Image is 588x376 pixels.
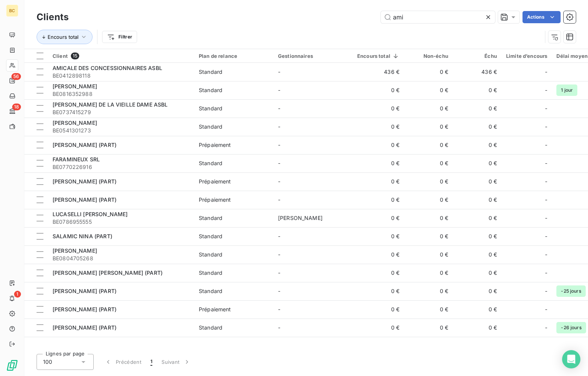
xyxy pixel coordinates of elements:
div: Standard [199,251,222,258]
td: 0 € [404,99,453,118]
span: - [545,251,547,258]
span: 100 [43,358,52,366]
td: 0 € [353,245,404,264]
td: 0 € [404,209,453,227]
span: BE0412898118 [53,72,190,80]
div: Standard [199,68,222,76]
td: 436 € [353,63,404,81]
td: 0 € [404,227,453,245]
span: - [545,141,547,149]
span: [PERSON_NAME] (PART) [53,142,117,148]
td: 0 € [353,227,404,245]
span: LUCASELLI [PERSON_NAME] [53,211,128,217]
span: BE0770226916 [53,163,190,171]
span: - [278,87,280,93]
td: 0 € [353,282,404,300]
td: 0 € [453,191,502,209]
div: Prépaiement [199,178,231,185]
span: 1 jour [556,84,577,96]
span: - [545,269,547,277]
span: - [278,105,280,112]
div: Standard [199,159,222,167]
td: 0 € [453,227,502,245]
span: BE0804705268 [53,255,190,262]
div: Standard [199,269,222,277]
span: - [278,233,280,239]
td: 0 € [453,282,502,300]
td: 0 € [453,154,502,172]
span: [PERSON_NAME] (PART) [53,178,117,185]
span: - [278,196,280,203]
span: - [278,251,280,258]
div: Open Intercom Messenger [562,350,580,368]
td: 0 € [404,264,453,282]
div: Standard [199,105,222,112]
span: - [278,178,280,185]
td: 0 € [353,319,404,337]
span: - [278,69,280,75]
td: 0 € [453,245,502,264]
div: Non-échu [409,53,448,59]
span: - [278,142,280,148]
td: 0 € [404,81,453,99]
td: 0 € [404,154,453,172]
td: 0 € [453,264,502,282]
td: 0 € [404,136,453,154]
span: - [278,269,280,276]
div: Standard [199,214,222,222]
span: [PERSON_NAME] [PERSON_NAME] (PART) [53,269,163,276]
span: - [545,123,547,131]
div: Standard [199,287,222,295]
span: [PERSON_NAME] (PART) [53,288,117,294]
span: BE0816352988 [53,90,190,98]
span: [PERSON_NAME] (PART) [53,196,117,203]
span: - [545,214,547,222]
td: 0 € [453,118,502,136]
div: Standard [199,324,222,331]
img: Logo LeanPay [6,359,18,371]
span: [PERSON_NAME] [53,119,97,126]
td: 0 € [453,209,502,227]
td: 0 € [353,172,404,191]
span: - [545,196,547,204]
span: - [545,287,547,295]
span: [PERSON_NAME] [53,83,97,89]
span: Client [53,53,68,59]
td: 436 € [453,63,502,81]
span: - [545,178,547,185]
span: [PERSON_NAME] [278,215,323,221]
div: Limite d’encours [506,53,547,59]
span: -26 jours [556,322,586,333]
span: - [545,86,547,94]
span: - [278,324,280,331]
td: 0 € [353,300,404,319]
td: 0 € [353,191,404,209]
span: Encours total [48,34,78,40]
td: 0 € [404,118,453,136]
div: Encours total [357,53,399,59]
button: Suivant [157,354,195,370]
td: 0 € [353,118,404,136]
button: Précédent [100,354,146,370]
td: 0 € [353,154,404,172]
span: BE0786955555 [53,218,190,226]
span: BE0541301273 [53,127,190,134]
div: Prépaiement [199,196,231,204]
h3: Clients [37,10,69,24]
span: -25 jours [556,285,585,297]
td: 0 € [404,319,453,337]
span: - [545,68,547,76]
div: Prépaiement [199,306,231,313]
td: 0 € [353,81,404,99]
span: - [545,306,547,313]
td: 0 € [353,99,404,118]
span: 15 [71,53,79,59]
button: 1 [146,354,157,370]
span: 18 [12,104,21,110]
td: 0 € [404,282,453,300]
span: FARAMINEUX SRL [53,156,100,163]
td: 0 € [353,264,404,282]
span: - [545,324,547,331]
td: 0 € [453,319,502,337]
span: SALAMIC NINA (PART) [53,233,112,239]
